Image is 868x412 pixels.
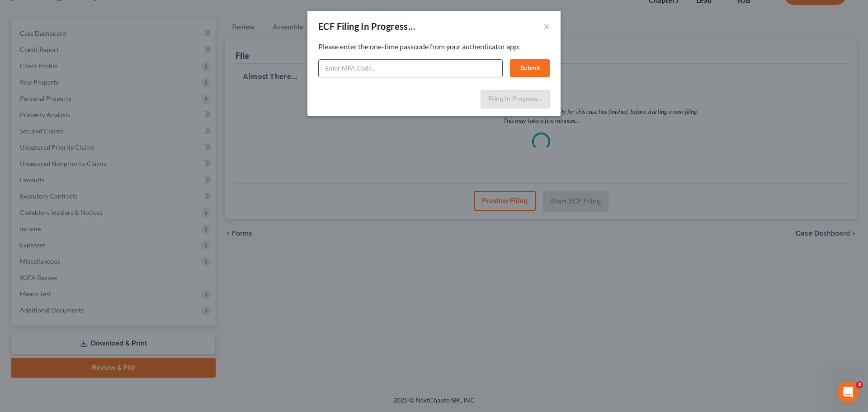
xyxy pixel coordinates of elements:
[837,381,859,403] iframe: Intercom live chat
[318,59,503,77] input: Enter MFA Code...
[856,381,863,388] span: 3
[543,21,550,32] button: ×
[510,59,550,77] button: Submit
[481,90,550,109] button: Filing In Progress...
[318,42,550,52] p: Please enter the one-time passcode from your authenticator app:
[318,20,415,33] div: ECF Filing In Progress...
